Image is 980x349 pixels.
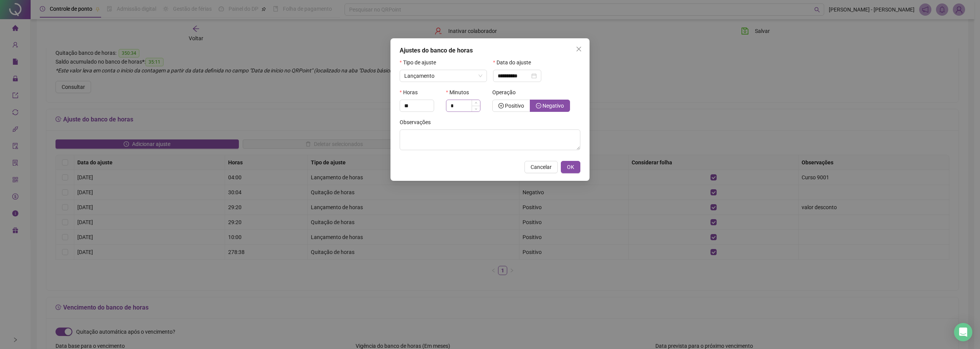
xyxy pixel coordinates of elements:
label: Tipo de ajuste [400,58,441,67]
button: Cancelar [524,161,558,173]
span: Increase Value [472,100,480,106]
button: Close [573,43,585,55]
div: Ajustes do banco de horas [400,46,580,55]
span: close [576,46,582,52]
span: Positivo [505,103,524,109]
label: Observações [400,118,436,126]
span: up [475,102,477,104]
span: Negativo [542,103,564,109]
span: Lançamento [404,73,434,79]
label: Operação [492,88,521,97]
span: plus-circle [498,103,504,108]
div: Open Intercom Messenger [954,323,972,341]
span: minus-circle [536,103,541,108]
span: OK [567,163,574,171]
label: Data do ajuste [493,58,536,67]
span: Decrease Value [472,106,480,111]
span: down [475,108,477,110]
span: Cancelar [531,163,552,171]
button: OK [561,161,580,173]
label: Minutos [446,88,474,97]
label: Horas [400,88,423,97]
